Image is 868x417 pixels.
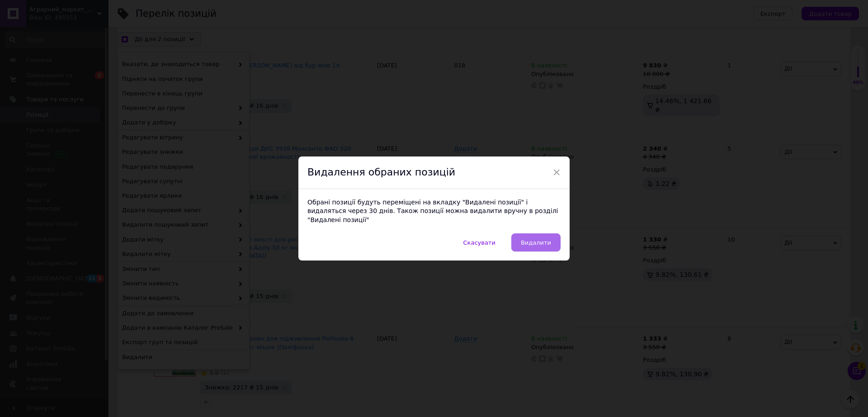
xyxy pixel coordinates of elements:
[521,239,551,246] span: Видалити
[307,166,455,178] span: Видалення обраних позицій
[511,233,561,251] button: Видалити
[552,165,561,180] span: ×
[463,239,495,246] span: Скасувати
[454,233,505,251] button: Скасувати
[307,199,558,223] span: Обрані позиції будуть переміщені на вкладку "Видалені позиції" і видаляться через 30 днів. Також ...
